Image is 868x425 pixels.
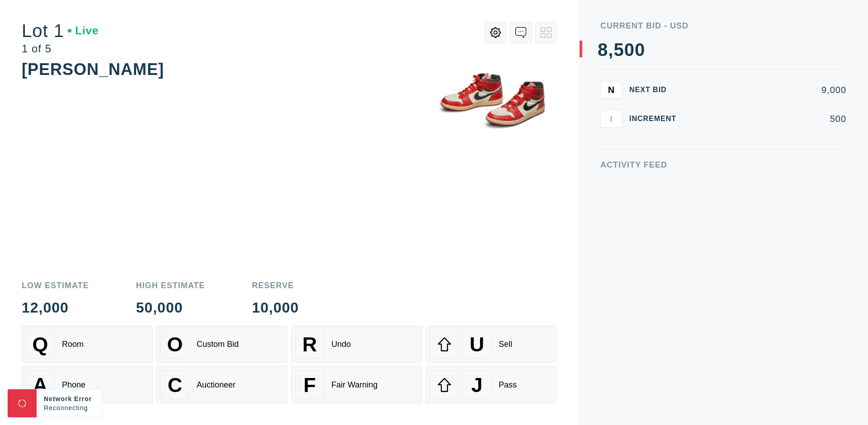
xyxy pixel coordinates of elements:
[629,115,684,122] div: Increment
[197,380,236,390] div: Auctioneer
[291,366,422,403] button: FFair Warning
[499,340,512,349] div: Sell
[136,281,205,290] div: High Estimate
[600,110,622,128] button: I
[608,84,614,95] span: N
[471,374,482,397] span: J
[608,41,613,221] div: ,
[44,394,94,403] div: Network Error
[22,22,99,40] div: Lot 1
[629,86,684,93] div: Next Bid
[613,41,624,59] div: 5
[624,41,635,59] div: 0
[291,326,422,363] button: RUndo
[167,333,183,356] span: O
[331,340,351,349] div: Undo
[44,403,94,412] div: Reconnecting
[22,281,89,290] div: Low Estimate
[156,326,288,363] button: OCustom Bid
[22,60,164,79] div: [PERSON_NAME]
[691,85,846,94] div: 9,000
[62,340,84,349] div: Room
[33,333,48,356] span: Q
[252,300,299,315] div: 10,000
[635,41,645,59] div: 0
[156,366,288,403] button: CAuctioneer
[22,43,99,54] div: 1 of 5
[252,281,299,290] div: Reserve
[33,374,47,397] span: A
[303,374,316,397] span: F
[197,340,239,349] div: Custom Bid
[302,333,317,356] span: R
[426,326,557,363] button: USell
[426,366,557,403] button: JPass
[600,22,846,30] div: Current Bid - USD
[22,326,153,363] button: QRoom
[691,114,846,123] div: 500
[62,380,85,390] div: Phone
[68,25,99,36] div: Live
[598,41,608,59] div: 8
[499,380,517,390] div: Pass
[22,366,153,403] button: APhone
[136,300,205,315] div: 50,000
[600,161,846,169] div: Activity Feed
[470,333,484,356] span: U
[168,374,182,397] span: C
[610,113,613,124] span: I
[22,300,89,315] div: 12,000
[331,380,377,390] div: Fair Warning
[600,81,622,99] button: N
